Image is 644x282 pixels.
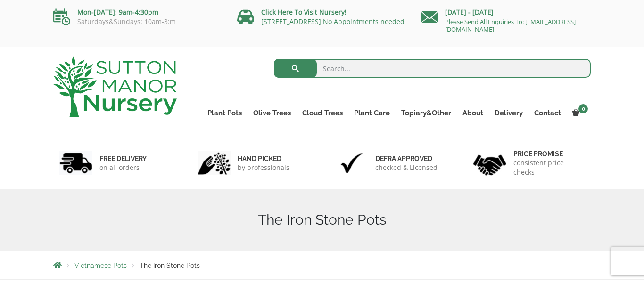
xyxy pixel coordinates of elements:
nav: Breadcrumbs [53,261,591,269]
a: Topiary&Other [396,106,457,120]
img: 3.jpg [335,151,368,175]
a: Contact [528,106,567,120]
a: Click Here To Visit Nursery! [261,8,347,16]
h6: hand picked [238,154,289,163]
p: consistent price checks [513,158,585,177]
a: Please Send All Enquiries To: [EMAIL_ADDRESS][DOMAIN_NAME] [445,17,576,33]
a: About [457,106,489,120]
a: [STREET_ADDRESS] No Appointments needed [261,17,405,26]
a: Cloud Trees [297,106,348,120]
p: Mon-[DATE]: 9am-4:30pm [53,7,223,18]
img: logo [53,56,177,117]
h1: The Iron Stone Pots [53,211,591,228]
p: checked & Licensed [375,163,438,172]
img: 4.jpg [473,149,506,177]
a: Plant Pots [202,106,248,120]
p: on all orders [99,163,147,172]
span: 0 [578,104,588,113]
img: 2.jpg [198,151,231,175]
p: Saturdays&Sundays: 10am-3:m [53,18,223,25]
h6: FREE DELIVERY [99,154,147,163]
a: Olive Trees [248,106,297,120]
p: by professionals [238,163,289,172]
a: Vietnamese Pots [74,262,127,269]
a: Delivery [489,106,528,120]
h6: Defra approved [375,154,438,163]
h6: Price promise [513,150,585,158]
a: Plant Care [348,106,396,120]
p: [DATE] - [DATE] [421,7,591,18]
input: Search... [274,59,591,78]
span: The Iron Stone Pots [140,262,200,269]
img: 1.jpg [59,151,92,175]
a: 0 [567,106,591,120]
